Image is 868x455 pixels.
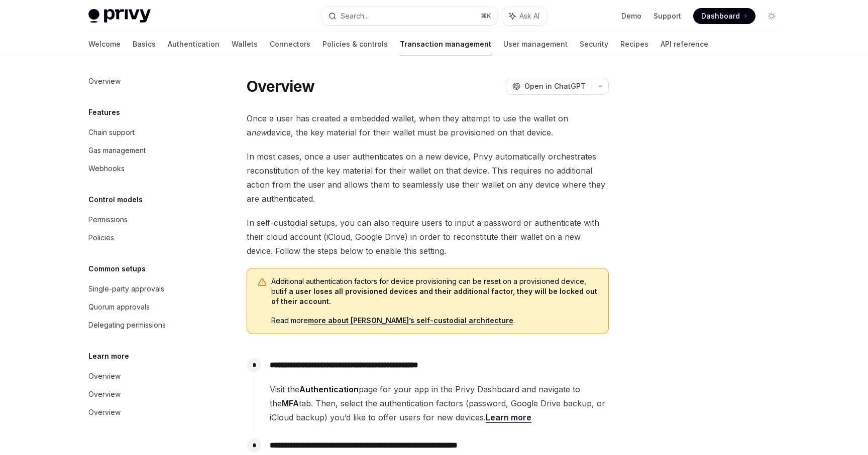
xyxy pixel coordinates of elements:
[247,111,609,139] span: Once a user has created a embedded wallet, when they attempt to use the wallet on a device, the k...
[88,301,150,313] div: Quorum approvals
[654,11,681,21] a: Support
[88,75,121,87] div: Overview
[486,412,531,423] a: Learn more
[88,232,114,244] div: Policies
[400,32,491,56] a: Transaction management
[341,10,369,22] div: Search...
[764,8,780,24] button: Toggle dark mode
[481,12,491,20] span: ⌘ K
[133,32,156,56] a: Basics
[701,11,740,21] span: Dashboard
[503,32,568,56] a: User management
[270,382,608,424] span: Visit the page for your app in the Privy Dashboard and navigate to the tab. Then, select the auth...
[247,216,609,258] span: In self-custodial setups, you can also require users to input a password or authenticate with the...
[88,194,143,206] h5: Control models
[80,160,209,178] a: Webhooks
[80,229,209,247] a: Policies
[88,350,129,362] h5: Learn more
[88,388,121,400] div: Overview
[308,316,513,325] a: more about [PERSON_NAME]’s self-custodial architecture
[282,398,299,408] strong: MFA
[88,126,135,138] div: Chain support
[88,214,128,226] div: Permissions
[88,283,164,295] div: Single-party approvals
[80,72,209,90] a: Overview
[80,141,209,160] a: Gas management
[168,32,220,56] a: Authentication
[88,370,121,382] div: Overview
[321,7,497,25] button: Search...⌘K
[580,32,608,56] a: Security
[88,406,121,418] div: Overview
[693,8,755,24] a: Dashboard
[257,277,267,287] svg: Warning
[88,144,146,157] div: Gas management
[506,78,592,95] button: Open in ChatGPT
[80,211,209,229] a: Permissions
[299,384,359,394] strong: Authentication
[80,367,209,385] a: Overview
[88,319,166,331] div: Delegating permissions
[80,385,209,403] a: Overview
[271,276,598,307] span: Additional authentication factors for device provisioning can be reset on a provisioned device, but
[88,163,125,175] div: Webhooks
[271,287,597,306] strong: if a user loses all provisioned devices and their additional factor, they will be locked out of t...
[620,32,648,56] a: Recipes
[271,316,598,326] span: Read more .
[519,11,539,21] span: Ask AI
[80,280,209,298] a: Single-party approvals
[232,32,258,56] a: Wallets
[88,263,146,275] h5: Common setups
[88,106,120,118] h5: Features
[247,77,314,95] h1: Overview
[80,316,209,334] a: Delegating permissions
[251,127,267,137] em: new
[322,32,388,56] a: Policies & controls
[88,9,151,23] img: light logo
[247,149,609,206] span: In most cases, once a user authenticates on a new device, Privy automatically orchestrates recons...
[270,32,310,56] a: Connectors
[88,32,121,56] a: Welcome
[80,298,209,316] a: Quorum approvals
[80,403,209,421] a: Overview
[80,123,209,141] a: Chain support
[621,11,641,21] a: Demo
[524,81,586,91] span: Open in ChatGPT
[502,7,547,25] button: Ask AI
[661,32,708,56] a: API reference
